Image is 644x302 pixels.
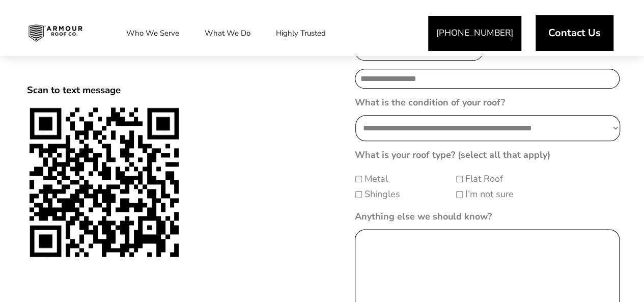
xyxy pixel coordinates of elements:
label: Shingles [365,187,400,201]
a: Highly Trusted [266,20,336,46]
label: What is the condition of your roof? [355,97,505,108]
label: Metal [365,172,388,186]
label: I’m not sure [465,187,514,201]
a: Who We Serve [116,20,189,46]
label: Flat Roof [465,172,503,186]
span: Scan to text message [27,84,121,97]
img: Industrial and Commercial Roofing Company | Armour Roof Co. [20,20,91,46]
a: Contact Us [536,15,613,51]
label: Anything else we should know? [355,211,492,223]
span: Contact Us [548,28,601,38]
label: What is your roof type? (select all that apply) [355,149,550,161]
a: What We Do [194,20,261,46]
a: [PHONE_NUMBER] [428,16,521,51]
